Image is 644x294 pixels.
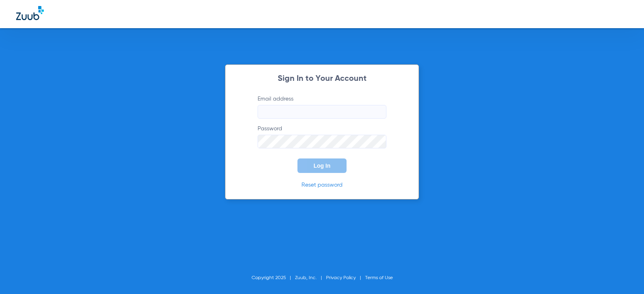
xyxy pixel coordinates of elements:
[365,275,393,280] a: Terms of Use
[326,275,356,280] a: Privacy Policy
[258,135,386,148] input: Password
[246,75,398,83] h2: Sign In to Your Account
[314,162,330,169] span: Log In
[258,95,386,119] label: Email address
[297,158,347,173] button: Log In
[258,125,386,148] label: Password
[252,274,295,282] li: Copyright 2025
[258,105,386,119] input: Email address
[16,6,44,20] img: Zuub Logo
[301,182,343,188] a: Reset password
[295,274,326,282] li: Zuub, Inc.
